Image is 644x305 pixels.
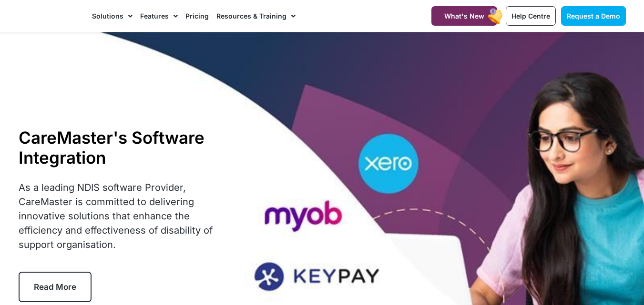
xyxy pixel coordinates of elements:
a: What's New [431,6,497,26]
h1: CareMaster's Software Integration [19,128,225,167]
span: What's New [444,12,484,20]
a: Help Centre [506,6,556,26]
a: Read More [19,272,92,302]
p: As a leading NDIS software Provider, CareMaster is committed to delivering innovative solutions t... [19,180,225,252]
span: Request a Demo [567,12,620,20]
img: CareMaster Logo [19,9,83,23]
span: Read More [34,282,76,292]
span: Help Centre [511,12,550,20]
a: Request a Demo [561,6,626,26]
